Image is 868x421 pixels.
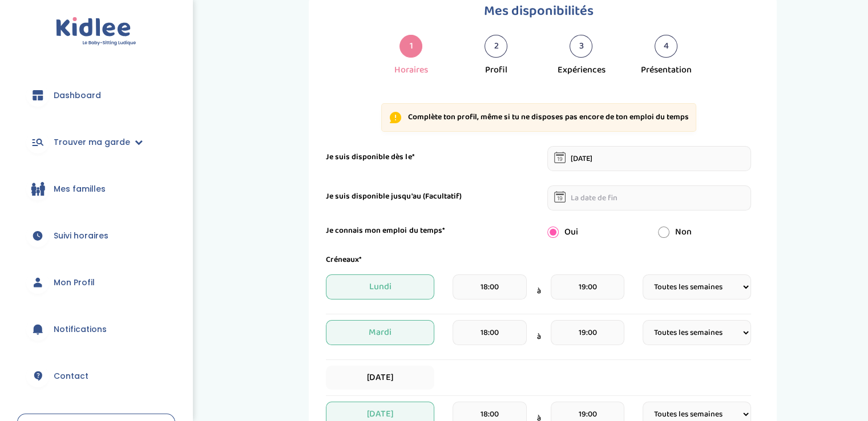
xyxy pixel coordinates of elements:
[557,63,605,77] div: Expériences
[547,146,752,171] input: La date de début
[54,323,107,335] span: Notifications
[326,254,362,266] label: Créneaux*
[399,35,422,58] div: 1
[326,191,461,203] label: Je suis disponible jusqu'au (Facultatif)
[547,185,752,211] input: La date de fin
[54,183,106,195] span: Mes familles
[539,225,649,239] div: Oui
[551,274,624,299] input: heure de fin
[17,75,175,116] a: Dashboard
[649,225,760,239] div: Non
[453,320,526,345] input: heure de debut
[536,285,540,297] span: à
[641,63,692,77] div: Présentation
[408,112,689,123] p: Complète ton profil, même si tu ne disposes pas encore de ton emploi du temps
[551,320,624,345] input: heure de fin
[326,320,434,345] span: Mardi
[17,355,175,396] a: Contact
[655,35,677,58] div: 4
[485,35,507,58] div: 2
[453,274,526,299] input: heure de debut
[54,136,130,148] span: Trouver ma garde
[56,17,136,46] img: logo.svg
[17,262,175,303] a: Mon Profil
[54,277,95,289] span: Mon Profil
[326,225,445,237] label: Je connais mon emploi du temps*
[394,63,428,77] div: Horaires
[54,370,88,382] span: Contact
[17,215,175,256] a: Suivi horaires
[536,331,540,343] span: à
[326,274,434,299] span: Lundi
[570,35,592,58] div: 3
[54,90,101,102] span: Dashboard
[54,230,108,242] span: Suivi horaires
[17,168,175,209] a: Mes familles
[17,309,175,350] a: Notifications
[17,122,175,163] a: Trouver ma garde
[326,151,414,163] label: Je suis disponible dès le*
[485,63,507,77] div: Profil
[326,366,434,390] span: [DATE]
